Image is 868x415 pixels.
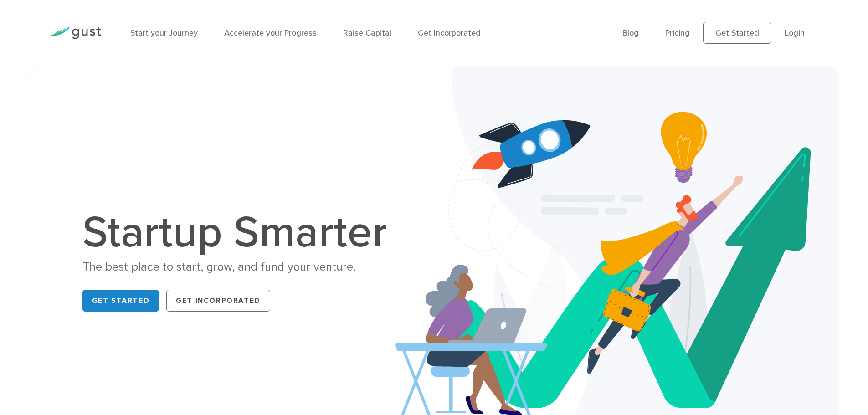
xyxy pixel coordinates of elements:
[82,211,397,255] h1: Startup Smarter
[418,28,481,38] a: Get Incorporated
[224,28,317,38] a: Accelerate your Progress
[622,28,639,38] a: Blog
[785,28,805,38] a: Login
[82,259,397,275] div: The best place to start, grow, and fund your venture.
[50,27,101,39] img: Gust Logo
[130,28,198,38] a: Start your Journey
[166,290,270,312] a: Get Incorporated
[82,290,159,312] a: Get Started
[665,28,690,38] a: Pricing
[703,22,771,44] a: Get Started
[343,28,391,38] a: Raise Capital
